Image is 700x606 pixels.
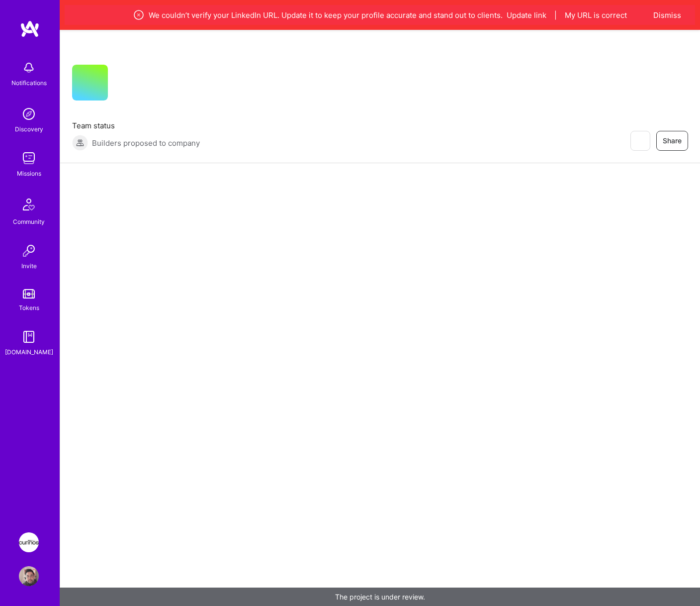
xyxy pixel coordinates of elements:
[19,58,39,78] img: bell
[23,289,35,299] img: tokens
[111,9,648,21] div: We couldn’t verify your LinkedIn URL. Update it to keep your profile accurate and stand out to cl...
[72,120,200,131] span: Team status
[92,138,200,148] span: Builders proposed to company
[19,104,39,124] img: discovery
[19,566,39,586] img: User Avatar
[15,124,43,134] div: Discovery
[72,135,88,151] img: Builders proposed to company
[21,261,37,271] div: Invite
[656,131,688,151] button: Share
[19,303,39,313] div: Tokens
[16,532,41,552] a: Curinos: Transforming Data Delivery in Financial Services
[19,241,39,261] img: Invite
[565,10,627,20] button: My URL is correct
[19,532,39,552] img: Curinos: Transforming Data Delivery in Financial Services
[60,588,700,606] div: The project is under review.
[507,10,546,20] button: Update link
[17,193,41,216] img: Community
[17,168,41,179] div: Missions
[11,78,47,88] div: Notifications
[653,10,681,20] button: Dismiss
[636,137,644,145] i: icon EyeClosed
[663,136,682,146] span: Share
[19,148,39,168] img: teamwork
[20,20,40,38] img: logo
[13,216,45,227] div: Community
[5,347,53,357] div: [DOMAIN_NAME]
[554,10,557,20] span: |
[120,81,128,89] i: icon CompanyGray
[19,327,39,347] img: guide book
[16,566,41,586] a: User Avatar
